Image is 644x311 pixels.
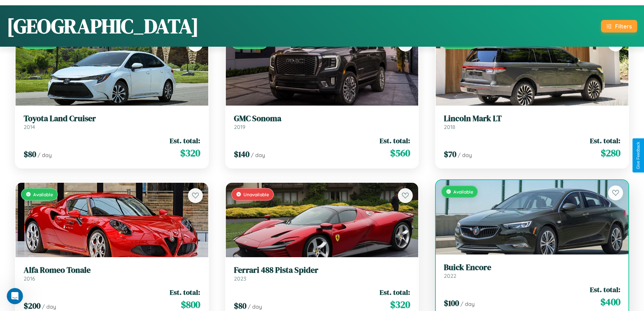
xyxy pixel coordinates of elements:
a: Toyota Land Cruiser2014 [24,114,200,130]
h3: Toyota Land Cruiser [24,114,200,124]
span: Est. total: [170,136,200,146]
h1: [GEOGRAPHIC_DATA] [7,12,199,40]
a: Ferrari 488 Pista Spider2023 [234,265,410,282]
span: $ 400 [600,295,620,309]
h3: Buick Encore [444,263,620,272]
span: 2016 [24,275,35,282]
span: Est. total: [380,136,410,146]
span: 2023 [234,275,246,282]
a: Buick Encore2022 [444,263,620,279]
span: 2018 [444,124,455,130]
div: Filters [615,23,632,30]
h3: GMC Sonoma [234,114,410,124]
span: Est. total: [380,287,410,297]
h3: Lincoln Mark LT [444,114,620,124]
iframe: Intercom live chat [7,288,23,304]
h3: Ferrari 488 Pista Spider [234,265,410,275]
span: / day [248,303,262,310]
span: 2022 [444,272,456,279]
span: / day [38,152,52,158]
span: Unavailable [243,192,269,197]
span: $ 320 [180,146,200,160]
span: $ 100 [444,297,459,309]
span: $ 70 [444,149,456,160]
span: / day [42,303,56,310]
span: 2014 [24,124,35,130]
span: Available [33,192,53,197]
span: Available [453,189,473,195]
a: Alfa Romeo Tonale2016 [24,265,200,282]
span: $ 280 [601,146,620,160]
span: $ 560 [390,146,410,160]
span: 2019 [234,124,245,130]
span: $ 80 [24,149,36,160]
span: / day [460,301,475,307]
span: / day [458,152,472,158]
span: Est. total: [590,136,620,146]
span: Est. total: [590,285,620,294]
span: $ 140 [234,149,249,160]
a: Lincoln Mark LT2018 [444,114,620,130]
div: Give Feedback [636,142,641,169]
a: GMC Sonoma2019 [234,114,410,130]
button: Filters [601,20,637,32]
span: / day [251,152,265,158]
span: Est. total: [170,287,200,297]
h3: Alfa Romeo Tonale [24,265,200,275]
